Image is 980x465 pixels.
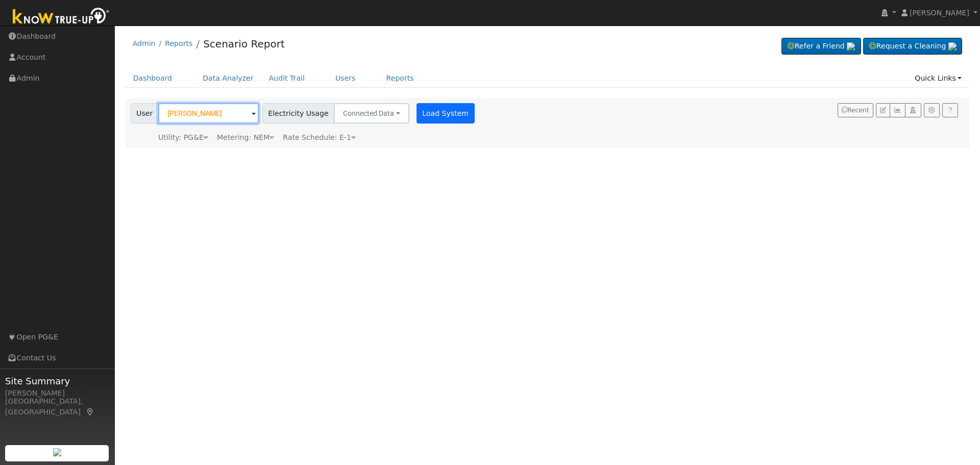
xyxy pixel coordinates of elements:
[133,39,156,47] a: Admin
[905,103,921,117] button: Login As
[165,39,192,47] a: Reports
[217,132,274,143] div: Metering: NEM
[334,103,409,124] button: Connected Data
[876,103,890,117] button: Edit User
[379,69,422,88] a: Reports
[261,69,312,88] a: Audit Trail
[262,103,334,124] span: Electricity Usage
[126,69,180,88] a: Dashboard
[53,448,61,456] img: retrieve
[948,42,957,51] img: retrieve
[781,38,861,55] a: Refer a Friend
[158,103,259,124] input: Select a User
[847,42,855,51] img: retrieve
[283,133,356,141] span: Alias: HE1
[5,396,109,418] div: [GEOGRAPHIC_DATA], [GEOGRAPHIC_DATA]
[924,103,940,117] button: Settings
[195,69,261,88] a: Data Analyzer
[942,103,958,117] a: Help Link
[328,69,363,88] a: Users
[131,103,159,124] span: User
[8,6,115,29] img: Know True-Up
[5,374,109,388] span: Site Summary
[863,38,962,55] a: Request a Cleaning
[86,408,95,416] a: Map
[203,38,285,50] a: Scenario Report
[838,103,873,117] button: Recent
[910,9,969,17] span: [PERSON_NAME]
[158,132,208,143] div: Utility: PG&E
[416,103,475,124] button: Load System
[890,103,905,117] button: Multi-Series Graph
[907,69,969,88] a: Quick Links
[5,388,109,399] div: [PERSON_NAME]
